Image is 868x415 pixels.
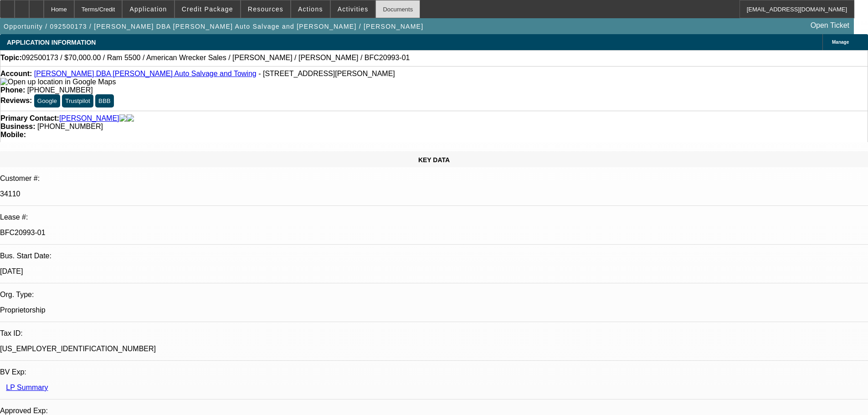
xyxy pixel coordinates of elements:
a: [PERSON_NAME] [59,114,119,123]
strong: Topic: [0,54,22,62]
span: Opportunity / 092500173 / [PERSON_NAME] DBA [PERSON_NAME] Auto Salvage and [PERSON_NAME] / [PERSO... [4,23,423,30]
button: Google [34,94,60,108]
span: KEY DATA [418,156,450,164]
button: Actions [291,0,330,18]
button: Activities [331,0,375,18]
button: Application [123,0,174,18]
strong: Phone: [0,86,25,94]
span: Application [129,5,167,13]
a: [PERSON_NAME] DBA [PERSON_NAME] Auto Salvage and Towing [34,70,257,77]
span: - [STREET_ADDRESS][PERSON_NAME] [258,70,395,77]
button: Trustpilot [62,94,93,108]
span: Actions [298,5,323,13]
span: Resources [248,5,283,13]
span: Activities [338,5,369,13]
strong: Reviews: [0,97,32,104]
button: Credit Package [175,0,240,18]
span: APPLICATION INFORMATION [7,39,96,46]
button: BBB [95,94,114,108]
img: linkedin-icon.png [127,114,134,123]
span: 092500173 / $70,000.00 / Ram 5500 / American Wrecker Sales / [PERSON_NAME] / [PERSON_NAME] / BFC2... [22,54,410,62]
a: Open Ticket [807,18,853,33]
a: View Google Maps [0,78,116,86]
span: Manage [832,40,849,45]
img: facebook-icon.png [119,114,127,123]
strong: Primary Contact: [0,114,59,123]
a: LP Summary [6,384,48,391]
span: Credit Package [182,5,233,13]
strong: Business: [0,123,35,130]
img: Open up location in Google Maps [0,78,116,86]
span: [PHONE_NUMBER] [27,86,93,94]
strong: Mobile: [0,131,26,138]
button: Resources [241,0,290,18]
strong: Account: [0,70,32,77]
span: [PHONE_NUMBER] [37,123,103,130]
